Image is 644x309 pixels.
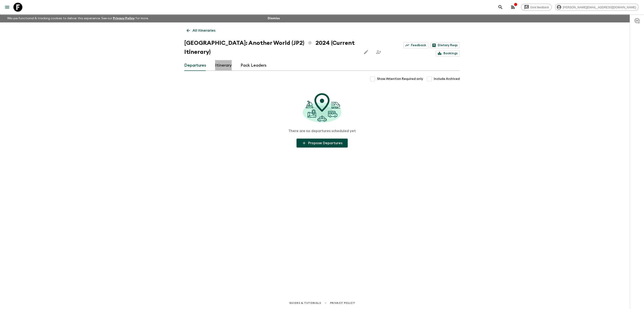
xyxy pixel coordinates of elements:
a: Pack Leaders [241,60,267,71]
a: Feedback [403,42,428,48]
span: Give feedback [528,6,551,9]
button: menu [3,3,12,12]
a: Privacy Policy [330,300,355,305]
button: Dismiss [267,15,281,22]
a: Guides & Tutorials [289,300,321,305]
span: Include Archived [434,77,460,81]
p: We use functional & tracking cookies to deliver this experience. See our for more. [5,14,150,22]
span: [PERSON_NAME][EMAIL_ADDRESS][DOMAIN_NAME] [560,6,638,9]
a: Privacy Policy [113,17,135,20]
div: [PERSON_NAME][EMAIL_ADDRESS][DOMAIN_NAME] [555,4,639,11]
span: Share this itinerary [374,48,383,57]
a: Departures [184,60,206,71]
h1: [GEOGRAPHIC_DATA]: Another World (JP2) 2024 (Current Itinerary) [184,39,358,57]
button: Propose Departures [297,139,348,148]
a: All itineraries [184,26,218,35]
button: Edit this itinerary [362,48,371,57]
a: Itinerary [215,60,232,71]
button: search adventures [496,3,505,12]
span: Show Attention Required only [377,77,423,81]
p: There are no departures scheduled yet [288,129,356,133]
p: All itineraries [193,28,215,33]
a: Bookings [436,50,460,57]
a: Dietary Reqs [430,42,460,48]
a: Give feedback [521,4,552,11]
